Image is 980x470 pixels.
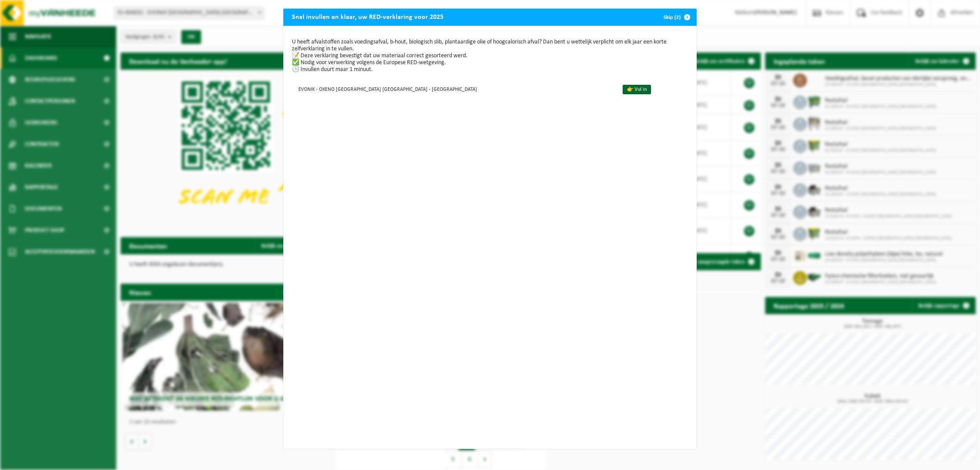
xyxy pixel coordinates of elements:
h2: Snel invullen en klaar, uw RED-verklaring voor 2025 [283,9,452,25]
td: EVONIK - OXENO [GEOGRAPHIC_DATA] [GEOGRAPHIC_DATA] - [GEOGRAPHIC_DATA] [292,82,615,96]
button: Skip (2) [657,9,696,26]
a: 👉 Vul in [623,85,651,94]
iframe: chat widget [4,451,144,470]
p: U heeft afvalstoffen zoals voedingsafval, b-hout, biologisch slib, plantaardige olie of hoogcalor... [292,39,688,73]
